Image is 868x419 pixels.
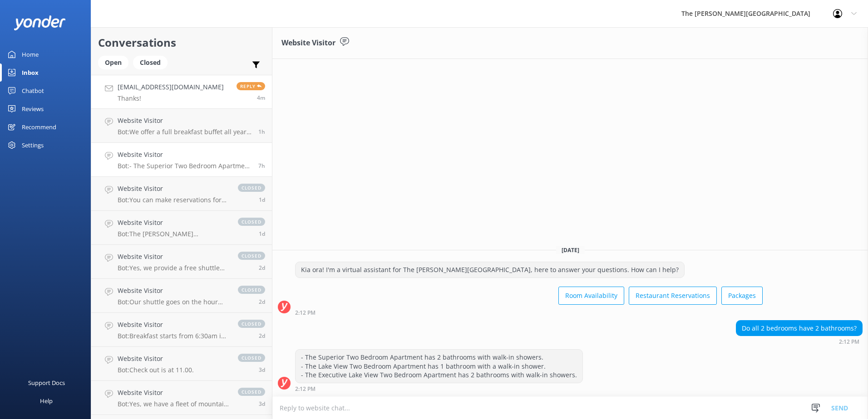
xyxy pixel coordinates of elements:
[296,350,582,383] div: - The Superior Two Bedroom Apartment has 2 bathrooms with walk-in showers. - The Lake View Two Be...
[22,136,44,154] div: Settings
[28,374,65,392] div: Support Docs
[98,34,265,51] h2: Conversations
[118,230,229,238] p: Bot: The [PERSON_NAME][GEOGRAPHIC_DATA] offers a variety of holiday packages tailored to differen...
[295,385,583,392] div: Sep 08 2025 02:12pm (UTC +12:00) Pacific/Auckland
[91,313,272,347] a: Website VisitorBot:Breakfast starts from 6:30am in Summer and Spring and from 7:00am in Autumn an...
[14,15,66,30] img: yonder-white-logo.png
[238,286,265,294] span: closed
[91,245,272,279] a: Website VisitorBot:Yes, we provide a free shuttle service to town. It departs on the hour from 8:...
[118,264,229,272] p: Bot: Yes, we provide a free shuttle service to town. It departs on the hour from 8:00am and retur...
[259,366,265,374] span: Sep 05 2025 02:49pm (UTC +12:00) Pacific/Auckland
[238,388,265,396] span: closed
[118,388,229,398] h4: Website Visitor
[238,252,265,260] span: closed
[118,366,194,374] p: Bot: Check out is at 11.00.
[238,354,265,362] span: closed
[295,386,316,392] strong: 2:12 PM
[259,298,265,306] span: Sep 05 2025 11:59pm (UTC +12:00) Pacific/Auckland
[22,100,44,118] div: Reviews
[118,252,229,262] h4: Website Visitor
[118,82,224,92] h4: [EMAIL_ADDRESS][DOMAIN_NAME]
[237,82,265,90] span: Reply
[296,262,684,278] div: Kia ora! I'm a virtual assistant for The [PERSON_NAME][GEOGRAPHIC_DATA], here to answer your ques...
[22,82,44,100] div: Chatbot
[133,56,168,69] div: Closed
[118,94,224,102] p: Thanks!
[118,286,229,296] h4: Website Visitor
[118,320,229,330] h4: Website Visitor
[118,400,229,408] p: Bot: Yes, we have a fleet of mountain bikes available for rent, perfect for exploring [GEOGRAPHIC...
[257,94,265,102] span: Sep 08 2025 09:28pm (UTC +12:00) Pacific/Auckland
[40,392,53,410] div: Help
[556,246,585,254] span: [DATE]
[91,143,272,177] a: Website VisitorBot:- The Superior Two Bedroom Apartment has 2 bathrooms with walk-in showers. - T...
[91,279,272,313] a: Website VisitorBot:Our shuttle goes on the hour from 8:00am, returning at 15 minutes past the hou...
[118,162,252,170] p: Bot: - The Superior Two Bedroom Apartment has 2 bathrooms with walk-in showers. - The Lake View T...
[118,196,229,204] p: Bot: You can make reservations for the True South Dining Room online at [URL][DOMAIN_NAME]. For l...
[736,321,862,336] div: Do all 2 bedrooms have 2 bathrooms?
[558,287,624,305] button: Room Availability
[118,354,194,364] h4: Website Visitor
[259,230,265,238] span: Sep 06 2025 09:40pm (UTC +12:00) Pacific/Auckland
[118,298,229,306] p: Bot: Our shuttle goes on the hour from 8:00am, returning at 15 minutes past the hour until 10:15p...
[91,177,272,211] a: Website VisitorBot:You can make reservations for the True South Dining Room online at [URL][DOMAI...
[238,320,265,328] span: closed
[258,128,265,136] span: Sep 08 2025 07:45pm (UTC +12:00) Pacific/Auckland
[281,37,335,49] h3: Website Visitor
[629,287,717,305] button: Restaurant Reservations
[118,128,252,136] p: Bot: We offer a full breakfast buffet all year round, except in May and June when we provide cook...
[259,264,265,272] span: Sep 06 2025 02:49pm (UTC +12:00) Pacific/Auckland
[259,196,265,204] span: Sep 07 2025 11:32am (UTC +12:00) Pacific/Auckland
[721,287,763,305] button: Packages
[259,400,265,408] span: Sep 05 2025 11:06am (UTC +12:00) Pacific/Auckland
[295,310,316,316] strong: 2:12 PM
[118,218,229,228] h4: Website Visitor
[91,109,272,143] a: Website VisitorBot:We offer a full breakfast buffet all year round, except in May and June when w...
[22,118,56,136] div: Recommend
[238,184,265,192] span: closed
[98,57,133,67] a: Open
[258,162,265,170] span: Sep 08 2025 02:12pm (UTC +12:00) Pacific/Auckland
[22,63,39,82] div: Inbox
[91,75,272,109] a: [EMAIL_ADDRESS][DOMAIN_NAME]Thanks!Reply4m
[736,338,863,345] div: Sep 08 2025 02:12pm (UTC +12:00) Pacific/Auckland
[238,218,265,226] span: closed
[91,347,272,381] a: Website VisitorBot:Check out is at 11.00.closed3d
[91,381,272,415] a: Website VisitorBot:Yes, we have a fleet of mountain bikes available for rent, perfect for explori...
[259,332,265,340] span: Sep 05 2025 10:38pm (UTC +12:00) Pacific/Auckland
[839,339,859,345] strong: 2:12 PM
[133,57,172,67] a: Closed
[295,309,763,316] div: Sep 08 2025 02:12pm (UTC +12:00) Pacific/Auckland
[22,45,39,63] div: Home
[98,56,128,69] div: Open
[118,332,229,340] p: Bot: Breakfast starts from 6:30am in Summer and Spring and from 7:00am in Autumn and Winter.
[118,116,252,126] h4: Website Visitor
[118,150,252,160] h4: Website Visitor
[91,211,272,245] a: Website VisitorBot:The [PERSON_NAME][GEOGRAPHIC_DATA] offers a variety of holiday packages tailor...
[118,184,229,194] h4: Website Visitor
